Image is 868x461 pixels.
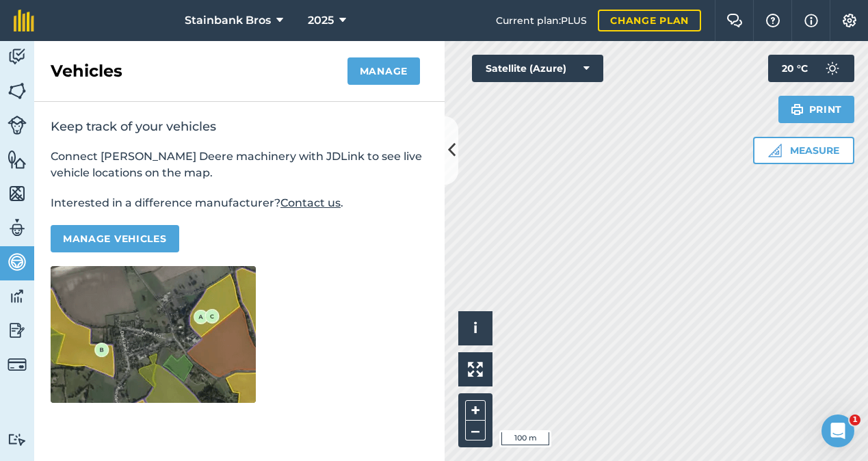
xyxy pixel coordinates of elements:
img: svg+xml;base64,PHN2ZyB4bWxucz0iaHR0cDovL3d3dy53My5vcmcvMjAwMC9zdmciIHdpZHRoPSIxOSIgaGVpZ2h0PSIyNC... [791,101,804,118]
img: A question mark icon [765,14,781,27]
img: Ruler icon [768,144,782,157]
button: Manage [347,57,420,85]
img: A cog icon [841,14,858,27]
p: Interested in a difference manufacturer? . [51,195,428,211]
img: fieldmargin Logo [14,10,34,31]
a: Change plan [598,10,701,31]
button: i [458,311,492,345]
button: Satellite (Azure) [472,55,603,82]
img: svg+xml;base64,PHN2ZyB4bWxucz0iaHR0cDovL3d3dy53My5vcmcvMjAwMC9zdmciIHdpZHRoPSI1NiIgaGVpZ2h0PSI2MC... [8,149,27,170]
img: svg+xml;base64,PHN2ZyB4bWxucz0iaHR0cDovL3d3dy53My5vcmcvMjAwMC9zdmciIHdpZHRoPSIxNyIgaGVpZ2h0PSIxNy... [804,12,818,29]
button: + [465,400,486,421]
img: svg+xml;base64,PD94bWwgdmVyc2lvbj0iMS4wIiBlbmNvZGluZz0idXRmLTgiPz4KPCEtLSBHZW5lcmF0b3I6IEFkb2JlIE... [8,433,27,446]
button: Print [778,96,855,123]
button: Collapse window [411,5,437,31]
iframe: Intercom live chat [821,414,854,447]
img: svg+xml;base64,PHN2ZyB4bWxucz0iaHR0cDovL3d3dy53My5vcmcvMjAwMC9zdmciIHdpZHRoPSI1NiIgaGVpZ2h0PSI2MC... [8,183,27,204]
div: Close [437,5,462,30]
button: – [465,421,486,440]
h2: Vehicles [51,60,122,82]
img: svg+xml;base64,PD94bWwgdmVyc2lvbj0iMS4wIiBlbmNvZGluZz0idXRmLTgiPz4KPCEtLSBHZW5lcmF0b3I6IEFkb2JlIE... [8,218,27,238]
button: Measure [753,137,854,164]
button: 20 °C [768,55,854,82]
span: 2025 [308,12,334,29]
img: svg+xml;base64,PHN2ZyB4bWxucz0iaHR0cDovL3d3dy53My5vcmcvMjAwMC9zdmciIHdpZHRoPSI1NiIgaGVpZ2h0PSI2MC... [8,81,27,101]
span: 1 [850,414,860,425]
span: Current plan : PLUS [496,13,587,28]
img: svg+xml;base64,PD94bWwgdmVyc2lvbj0iMS4wIiBlbmNvZGluZz0idXRmLTgiPz4KPCEtLSBHZW5lcmF0b3I6IEFkb2JlIE... [819,55,846,82]
img: svg+xml;base64,PD94bWwgdmVyc2lvbj0iMS4wIiBlbmNvZGluZz0idXRmLTgiPz4KPCEtLSBHZW5lcmF0b3I6IEFkb2JlIE... [8,116,27,135]
button: Manage vehicles [51,225,179,252]
img: svg+xml;base64,PD94bWwgdmVyc2lvbj0iMS4wIiBlbmNvZGluZz0idXRmLTgiPz4KPCEtLSBHZW5lcmF0b3I6IEFkb2JlIE... [8,252,27,272]
span: i [473,319,477,337]
span: 20 ° C [782,55,808,82]
a: Contact us [280,196,341,209]
img: Four arrows, one pointing top left, one top right, one bottom right and the last bottom left [468,362,483,377]
button: go back [9,5,35,31]
h2: Keep track of your vehicles [51,118,428,135]
span: Stainbank Bros [185,12,271,29]
img: svg+xml;base64,PD94bWwgdmVyc2lvbj0iMS4wIiBlbmNvZGluZz0idXRmLTgiPz4KPCEtLSBHZW5lcmF0b3I6IEFkb2JlIE... [8,286,27,306]
p: Connect [PERSON_NAME] Deere machinery with JDLink to see live vehicle locations on the map. [51,148,428,181]
img: svg+xml;base64,PD94bWwgdmVyc2lvbj0iMS4wIiBlbmNvZGluZz0idXRmLTgiPz4KPCEtLSBHZW5lcmF0b3I6IEFkb2JlIE... [8,320,27,341]
img: svg+xml;base64,PD94bWwgdmVyc2lvbj0iMS4wIiBlbmNvZGluZz0idXRmLTgiPz4KPCEtLSBHZW5lcmF0b3I6IEFkb2JlIE... [8,47,27,67]
img: Two speech bubbles overlapping with the left bubble in the forefront [726,14,743,27]
img: svg+xml;base64,PD94bWwgdmVyc2lvbj0iMS4wIiBlbmNvZGluZz0idXRmLTgiPz4KPCEtLSBHZW5lcmF0b3I6IEFkb2JlIE... [8,355,27,374]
